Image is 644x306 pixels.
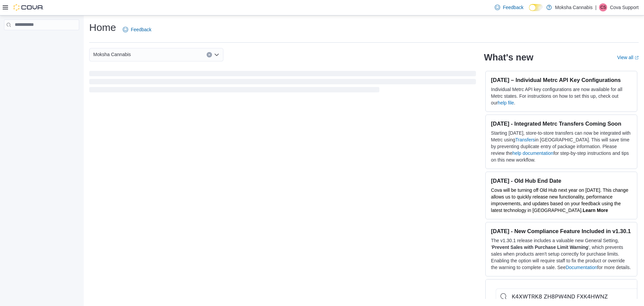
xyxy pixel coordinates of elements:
div: Cova Support [599,3,607,11]
span: CS [600,3,606,11]
a: Feedback [492,1,526,14]
span: Feedback [503,4,523,11]
span: Feedback [131,26,151,33]
h3: [DATE] - Old Hub End Date [491,177,632,184]
a: View allExternal link [617,55,639,60]
h2: What's new [484,52,533,63]
p: | [595,3,597,11]
p: Starting [DATE], store-to-store transfers can now be integrated with Metrc using in [GEOGRAPHIC_D... [491,130,632,163]
h3: [DATE] – Individual Metrc API Key Configurations [491,77,632,83]
a: Transfers [515,137,535,142]
p: The v1.30.1 release includes a valuable new General Setting, ' ', which prevents sales when produ... [491,237,632,271]
h3: [DATE] - New Compliance Feature Included in v1.30.1 [491,228,632,234]
button: Open list of options [214,52,219,57]
strong: Prevent Sales with Purchase Limit Warning [492,245,588,250]
button: Clear input [207,52,212,57]
input: Dark Mode [529,4,543,11]
h1: Home [89,21,116,34]
img: Cova [13,4,44,11]
h3: [DATE] - Integrated Metrc Transfers Coming Soon [491,120,632,127]
a: Documentation [566,265,597,270]
span: Cova will be turning off Old Hub next year on [DATE]. This change allows us to quickly release ne... [491,187,628,213]
nav: Complex example [4,32,79,48]
span: Moksha Cannabis [93,50,131,58]
a: Learn More [583,208,608,213]
a: help documentation [513,150,553,156]
svg: External link [635,56,639,60]
p: Individual Metrc API key configurations are now available for all Metrc states. For instructions ... [491,86,632,106]
a: Feedback [120,23,154,36]
p: Moksha Cannabis [555,3,593,11]
span: Loading [89,72,476,94]
a: help file [498,100,514,105]
p: Cova Support [610,3,639,11]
